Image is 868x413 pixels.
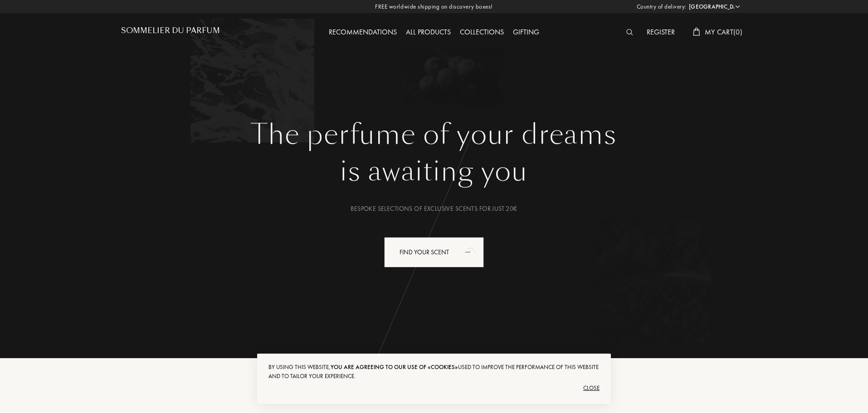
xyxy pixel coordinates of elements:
div: Collections [455,27,508,39]
div: Bespoke selections of exclusive scents for just 20€ [128,204,740,214]
span: Country of delivery: [637,2,687,11]
a: Register [642,27,679,37]
div: Close [268,381,600,395]
div: is awaiting you [128,151,740,192]
h1: Sommelier du Parfum [121,26,220,35]
a: Find your scentanimation [377,237,491,267]
div: Recommendations [324,27,401,39]
a: Recommendations [324,27,401,37]
a: Sommelier du Parfum [121,26,220,39]
div: Find your scent [384,237,484,267]
img: cart_white.svg [693,28,700,36]
div: All products [401,27,455,39]
img: search_icn_white.svg [626,29,633,35]
div: By using this website, used to improve the performance of this website and to tailor your experie... [268,363,600,381]
div: animation [462,243,480,261]
h1: The perfume of your dreams [128,118,740,151]
a: All products [401,27,455,37]
div: Gifting [508,27,544,39]
span: My Cart ( 0 ) [705,27,742,37]
div: Register [642,27,679,39]
span: you are agreeing to our use of «cookies» [331,363,458,371]
a: Gifting [508,27,544,37]
a: Collections [455,27,508,37]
